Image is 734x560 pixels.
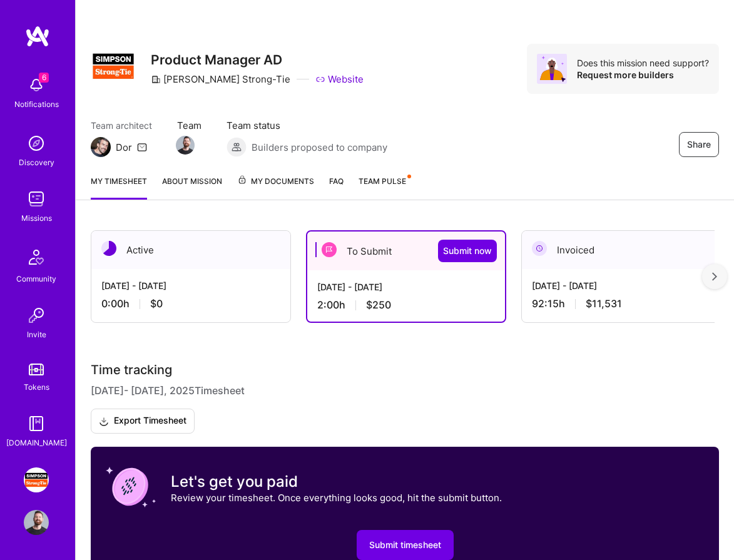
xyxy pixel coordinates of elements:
div: Community [16,272,56,285]
div: [DOMAIN_NAME] [6,436,67,449]
img: right [712,272,717,281]
span: Team [177,119,201,132]
img: guide book [24,411,49,436]
img: Invite [24,303,49,328]
div: To Submit [307,232,505,270]
div: Active [91,231,290,269]
div: Invoiced [522,231,721,269]
i: icon CompanyGray [151,74,161,84]
button: Export Timesheet [91,409,195,434]
img: logo [25,25,50,48]
div: Dor [116,141,132,154]
span: Team Pulse [359,176,406,186]
img: Avatar [537,54,567,84]
div: 2:00 h [317,298,495,312]
img: Builders proposed to company [227,137,247,157]
img: To Submit [322,242,337,257]
div: Notifications [14,98,59,111]
img: Team Architect [91,137,111,157]
a: FAQ [329,175,344,200]
i: icon Download [99,415,109,428]
img: Invoiced [532,241,547,256]
a: My timesheet [91,175,147,200]
i: icon Mail [137,142,147,152]
img: teamwork [24,186,49,211]
span: Team architect [91,119,152,132]
div: Missions [21,211,52,225]
span: Time tracking [91,362,172,378]
div: [DATE] - [DATE] [317,280,495,293]
h3: Product Manager AD [151,52,364,68]
img: Team Member Avatar [176,136,195,155]
img: discovery [24,131,49,156]
img: Company Logo [91,44,136,89]
span: My Documents [237,175,314,188]
p: Review your timesheet. Once everything looks good, hit the submit button. [171,491,502,504]
img: User Avatar [24,510,49,535]
div: Does this mission need support? [577,57,709,69]
div: Tokens [24,380,49,394]
span: $11,531 [586,297,622,310]
h3: Let's get you paid [171,472,502,491]
div: 92:15 h [532,297,711,310]
div: [DATE] - [DATE] [532,279,711,292]
span: 6 [39,73,49,83]
img: coin [106,462,156,512]
span: [DATE] - [DATE] , 2025 Timesheet [91,383,245,399]
div: Discovery [19,156,54,169]
div: Request more builders [577,69,709,81]
span: Team status [227,119,387,132]
div: [PERSON_NAME] Strong-Tie [151,73,290,86]
a: About Mission [162,175,222,200]
div: [DATE] - [DATE] [101,279,280,292]
span: $250 [366,298,391,312]
img: Community [21,242,51,272]
span: Submit timesheet [369,539,441,551]
span: Builders proposed to company [252,141,387,154]
span: $0 [150,297,163,310]
div: Invite [27,328,46,341]
img: Active [101,241,116,256]
span: Submit now [443,245,492,257]
a: Website [315,73,364,86]
img: Simpson Strong-Tie: Product Manager AD [24,467,49,492]
div: 0:00 h [101,297,280,310]
img: tokens [29,364,44,375]
img: bell [24,73,49,98]
span: Share [687,138,711,151]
